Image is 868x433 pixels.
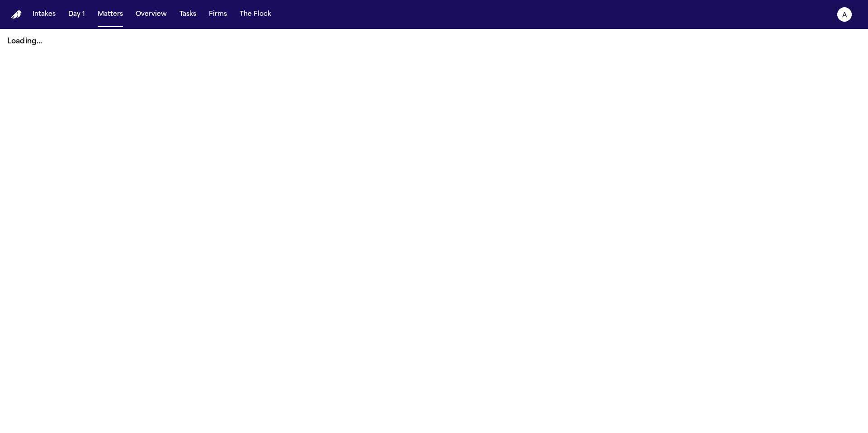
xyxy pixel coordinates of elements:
button: Matters [94,6,127,23]
button: Day 1 [65,6,89,23]
img: Finch Logo [11,10,22,19]
button: Intakes [29,6,59,23]
p: Loading... [7,36,861,47]
a: Home [11,10,22,19]
button: Overview [132,6,170,23]
button: Tasks [176,6,200,23]
button: Firms [205,6,231,23]
button: The Flock [236,6,275,23]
